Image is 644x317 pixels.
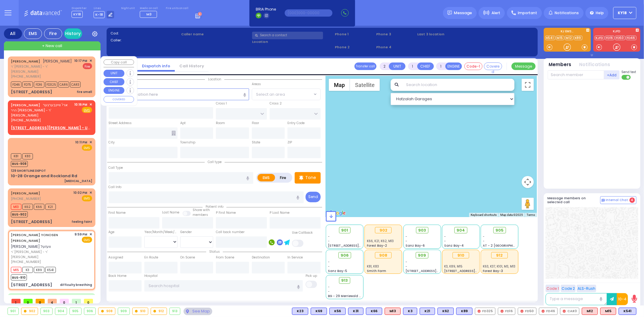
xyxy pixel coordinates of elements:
[256,91,285,98] span: Select an area
[64,179,92,183] div: [MEDICAL_DATA]
[98,308,115,315] div: 908
[64,28,82,39] a: History
[11,274,27,280] span: BUS-910
[385,308,401,315] div: M13
[420,308,435,315] div: K21
[75,140,88,145] span: 10:11 PM
[405,234,407,239] span: -
[444,239,446,243] span: -
[544,30,591,34] label: KJ EMS...
[11,211,28,217] span: BUS-902
[11,64,72,74] span: ר' [PERSON_NAME] - ר' [PERSON_NAME]
[111,38,179,43] label: Caller:
[118,308,130,315] div: 909
[89,140,92,145] span: ✕
[11,249,73,259] span: ר' [PERSON_NAME] - ר' [PERSON_NAME]
[328,260,330,264] span: -
[252,121,259,126] label: Floor
[546,285,560,292] button: Code 1
[560,308,579,315] div: CAR3
[121,7,135,10] label: Night unit
[60,283,92,287] div: difficulty breathing
[350,79,380,91] button: Show satellite imagery
[146,12,152,17] span: M3
[11,118,41,123] span: [PHONE_NUMBER]
[577,285,596,292] button: ALS-Rush
[579,61,610,68] button: Notifications
[389,62,405,70] button: UNIT
[418,227,426,233] span: 903
[22,267,33,273] span: K3
[11,173,77,179] div: 10-28 Orange and Rockland Rd
[556,36,564,40] a: M15
[619,308,636,315] div: BLS
[24,28,42,39] div: EMS
[104,96,134,103] button: COVERED
[511,62,536,70] button: Message
[104,87,124,94] button: ENGINE
[252,32,323,39] input: Search a contact
[94,11,105,18] span: K-18
[84,108,90,113] u: EMS
[600,308,616,315] div: M15
[405,243,425,248] span: Sanz Bay-6
[417,62,434,70] button: CHIEF
[104,70,124,77] button: UNIT
[405,260,407,264] span: -
[72,299,81,303] span: 1
[45,204,56,210] span: K21
[328,289,330,294] span: -
[287,121,305,126] label: Entry Code
[270,101,282,106] label: Cross 2
[82,195,92,201] span: EMS
[549,61,572,68] button: Members
[306,274,317,278] label: Pick up
[11,74,41,79] span: [PHONE_NUMBER]
[193,208,210,212] small: Share with
[335,45,374,50] span: Phone 2
[518,10,537,16] span: Important
[11,282,52,288] div: [STREET_ADDRESS]
[456,308,473,315] div: BLS
[82,145,92,151] span: EMS
[518,308,537,315] div: FD50
[45,82,57,88] span: FD325
[70,82,81,88] span: CAR3
[420,308,435,315] div: BLS
[193,213,208,217] span: members
[252,82,261,87] label: Areas
[328,264,330,269] span: -
[376,32,415,37] span: Phone 3
[327,209,347,217] img: Google
[287,255,303,260] label: In Service
[4,28,22,39] div: All
[329,308,346,315] div: K56
[89,190,92,195] span: ✕
[11,244,51,249] span: [PERSON_NAME] וועזעל
[205,77,224,82] span: Location
[385,308,401,315] div: ALS
[292,230,313,235] label: Use Callback
[405,239,407,243] span: -
[613,7,636,19] button: KY18
[275,174,292,181] label: Fire
[55,308,67,315] div: 904
[574,36,582,40] a: K89
[403,308,417,315] div: K3
[483,239,485,243] span: -
[184,308,212,315] div: See map
[595,36,604,40] a: KJFD
[292,308,308,315] div: BLS
[22,204,33,210] span: K62
[11,232,58,243] a: [PERSON_NAME] YONOSEN [PERSON_NAME]
[445,62,462,70] button: ENGINE
[522,198,534,210] button: Drag Pegman onto the map to open Street View
[58,82,69,88] span: CAR6
[622,70,636,74] span: Send text
[252,255,270,260] label: Destination
[548,196,600,204] h5: Message members on selected call
[405,269,463,273] span: [STREET_ADDRESS][PERSON_NAME]
[366,308,382,315] div: K66
[328,234,330,239] span: -
[74,191,88,195] span: 10:02 PM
